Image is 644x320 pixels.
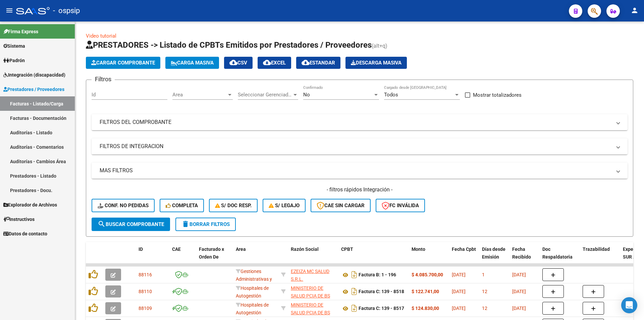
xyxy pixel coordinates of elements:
[482,272,485,277] span: 1
[449,242,479,272] datatable-header-cell: Fecha Cpbt
[291,301,336,315] div: 30626983398
[359,306,404,311] strong: Factura C: 139 - 8517
[181,221,230,227] span: Borrar Filtros
[509,242,540,272] datatable-header-cell: Fecha Recibido
[3,71,65,79] span: Integración (discapacidad)
[160,199,204,212] button: Completa
[98,202,149,209] span: Conf. no pedidas
[311,199,371,212] button: CAE SIN CARGAR
[382,202,419,209] span: FC Inválida
[512,289,526,294] span: [DATE]
[215,202,252,209] span: S/ Doc Resp.
[452,289,466,294] span: [DATE]
[86,33,116,39] a: Video tutorial
[452,272,466,277] span: [DATE]
[91,60,155,66] span: Cargar Comprobante
[86,40,372,50] span: PRESTADORES -> Listado de CPBTs Emitidos por Prestadores / Proveedores
[479,242,509,272] datatable-header-cell: Días desde Emisión
[3,28,38,35] span: Firma Express
[181,220,190,228] mat-icon: delete
[291,268,336,282] div: 30718225619
[341,246,353,252] span: CPBT
[136,242,169,272] datatable-header-cell: ID
[100,143,611,150] mat-panel-title: FILTROS DE INTEGRACION
[86,57,160,69] button: Cargar Comprobante
[263,60,286,66] span: EXCEL
[302,60,335,66] span: Estandar
[583,246,610,252] span: Trazabilidad
[288,242,338,272] datatable-header-cell: Razón Social
[452,306,466,311] span: [DATE]
[350,303,359,314] i: Descargar documento
[512,306,526,311] span: [DATE]
[580,242,620,272] datatable-header-cell: Trazabilidad
[291,269,329,282] span: EZEIZA MC SALUD S.R.L.
[3,216,35,223] span: Instructivos
[100,167,611,174] mat-panel-title: MAS FILTROS
[302,58,310,66] mat-icon: cloud_download
[482,289,487,294] span: 12
[169,242,196,272] datatable-header-cell: CAE
[238,92,292,98] span: Seleccionar Gerenciador
[165,57,219,69] button: Carga Masiva
[233,242,278,272] datatable-header-cell: Area
[351,60,401,66] span: Descarga Masiva
[338,242,409,272] datatable-header-cell: CPBT
[3,42,25,50] span: Sistema
[452,246,476,252] span: Fecha Cpbt
[317,202,365,209] span: CAE SIN CARGAR
[291,246,319,252] span: Razón Social
[359,272,396,278] strong: Factura B: 1 - 196
[98,221,164,227] span: Buscar Comprobante
[473,91,522,99] span: Mostrar totalizadores
[92,199,155,212] button: Conf. no pedidas
[3,201,57,209] span: Explorador de Archivos
[412,272,443,277] strong: $ 4.085.700,00
[236,302,269,315] span: Hospitales de Autogestión
[92,163,628,179] mat-expansion-panel-header: MAS FILTROS
[621,297,637,313] div: Open Intercom Messenger
[303,92,310,98] span: No
[92,186,628,193] h4: - filtros rápidos Integración -
[236,269,272,289] span: Gestiones Administrativas y Otros
[372,43,387,49] span: (alt+q)
[482,246,505,260] span: Días desde Emisión
[92,218,170,231] button: Buscar Comprobante
[172,92,227,98] span: Area
[139,306,152,311] span: 88109
[199,246,224,260] span: Facturado x Orden De
[171,60,214,66] span: Carga Masiva
[139,272,152,277] span: 88116
[269,202,300,209] span: S/ legajo
[92,75,115,84] h3: Filtros
[345,57,407,69] button: Descarga Masiva
[412,306,439,311] strong: $ 124.830,00
[263,199,306,212] button: S/ legajo
[236,285,269,299] span: Hospitales de Autogestión
[359,289,404,294] strong: Factura C: 139 - 8518
[350,269,359,280] i: Descargar documento
[512,272,526,277] span: [DATE]
[258,57,291,69] button: EXCEL
[412,246,425,252] span: Monto
[409,242,449,272] datatable-header-cell: Monto
[98,220,106,228] mat-icon: search
[92,138,628,154] mat-expansion-panel-header: FILTROS DE INTEGRACION
[166,202,198,209] span: Completa
[291,284,336,299] div: 30626983398
[229,60,247,66] span: CSV
[350,286,359,297] i: Descargar documento
[482,306,487,311] span: 12
[263,58,271,66] mat-icon: cloud_download
[100,119,611,126] mat-panel-title: FILTROS DEL COMPROBANTE
[376,199,425,212] button: FC Inválida
[512,246,531,260] span: Fecha Recibido
[540,242,580,272] datatable-header-cell: Doc Respaldatoria
[542,246,573,260] span: Doc Respaldatoria
[384,92,398,98] span: Todos
[209,199,258,212] button: S/ Doc Resp.
[412,289,439,294] strong: $ 122.741,00
[3,86,64,93] span: Prestadores / Proveedores
[631,6,639,14] mat-icon: person
[345,57,407,69] app-download-masive: Descarga masiva de comprobantes (adjuntos)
